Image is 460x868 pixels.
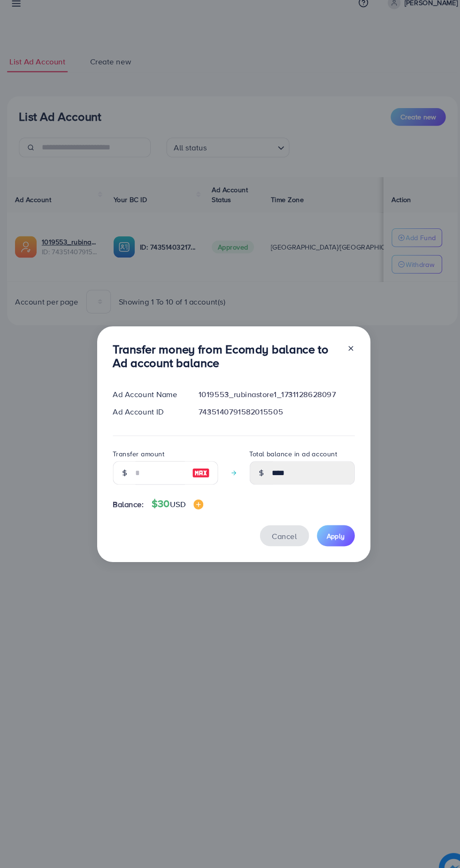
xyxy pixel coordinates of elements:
[153,496,202,508] h4: $30
[116,449,165,459] label: Transfer amount
[116,497,146,508] span: Balance:
[116,347,332,375] h3: Transfer money from Ecomdy balance to Ad account balance
[256,522,303,542] button: Cancel
[311,522,347,542] button: Apply
[108,392,191,403] div: Ad Account Name
[246,449,330,459] label: Total balance in ad account
[192,467,208,478] img: image
[190,408,354,419] div: 7435140791582015505
[170,497,185,507] span: USD
[320,528,337,537] span: Apply
[268,527,291,538] span: Cancel
[190,392,354,403] div: 1019553_rubinastore1_1731128628097
[193,498,202,507] img: image
[108,408,191,419] div: Ad Account ID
